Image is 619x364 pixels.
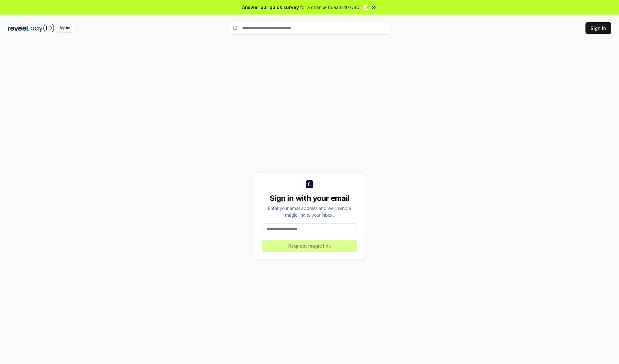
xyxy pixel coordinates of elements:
img: reveel_dark [8,24,29,32]
span: Answer our quick survey [242,4,299,11]
button: Sign In [585,22,611,34]
img: pay_id [31,24,54,32]
span: for a chance to earn 10 USDT 📝 [300,4,369,11]
div: Sign in with your email [262,193,357,203]
div: Alpha [56,24,74,32]
img: logo_small [306,180,313,188]
div: Enter your email address and we’ll send a magic link to your inbox. [262,205,357,218]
